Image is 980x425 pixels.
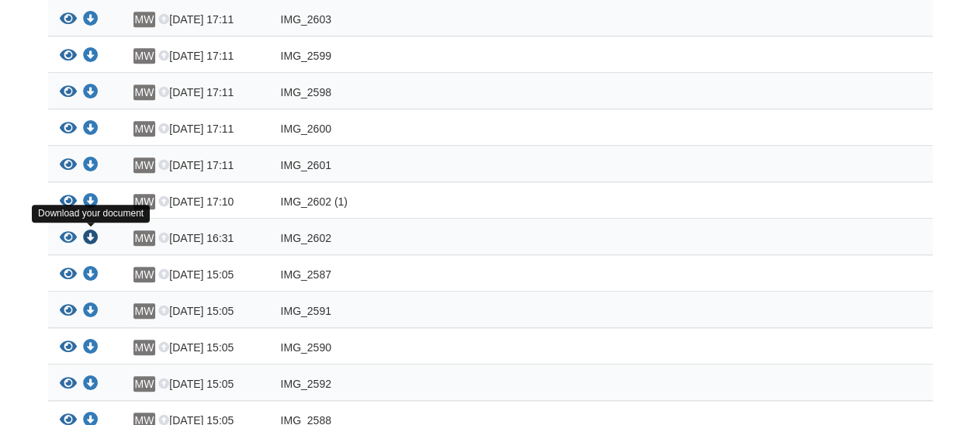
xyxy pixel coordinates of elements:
span: [DATE] 15:05 [158,305,234,317]
span: [DATE] 15:05 [158,341,234,354]
span: IMG_2600 [281,123,331,135]
span: IMG_2603 [281,13,331,26]
span: MW [133,157,156,173]
button: View IMG_2599 [60,48,77,64]
span: IMG_2601 [281,159,331,171]
span: IMG_2587 [281,268,331,281]
a: Download IMG_2590 [83,342,99,354]
a: Download IMG_2602 (1) [83,196,99,209]
span: MW [133,12,156,27]
span: MW [133,340,156,355]
div: Download your document [32,205,150,223]
span: MW [133,194,156,209]
a: Download IMG_2587 [83,269,99,282]
button: View IMG_2598 [60,85,77,101]
span: IMG_2602 (1) [281,195,348,208]
button: View IMG_2587 [60,267,77,283]
button: View IMG_2602 (1) [60,194,77,210]
span: IMG_2602 [281,232,331,244]
button: View IMG_2603 [60,12,77,28]
a: Download IMG_2592 [83,378,99,391]
span: [DATE] 16:31 [158,232,234,244]
span: IMG_2590 [281,341,331,354]
span: [DATE] 17:11 [158,159,234,171]
span: MW [133,267,156,282]
span: MW [133,303,156,319]
a: Download IMG_2599 [83,50,99,63]
a: Download IMG_2601 [83,160,99,172]
a: Download IMG_2603 [83,14,99,26]
span: IMG_2598 [281,86,331,98]
span: [DATE] 17:11 [158,86,234,98]
span: IMG_2599 [281,50,331,62]
button: View IMG_2592 [60,376,77,392]
a: Download IMG_2600 [83,123,99,136]
button: View IMG_2602 [60,230,77,247]
span: MW [133,85,156,100]
span: [DATE] 15:05 [158,268,234,281]
button: View IMG_2600 [60,121,77,137]
span: MW [133,121,156,136]
a: Download IMG_2591 [83,306,99,318]
span: [DATE] 17:11 [158,50,234,62]
span: [DATE] 15:05 [158,378,234,390]
span: MW [133,376,156,392]
span: [DATE] 17:11 [158,13,234,26]
button: View IMG_2591 [60,303,77,320]
span: MW [133,48,156,64]
button: View IMG_2590 [60,340,77,356]
span: [DATE] 17:11 [158,123,234,135]
span: MW [133,230,156,246]
a: Download IMG_2602 [83,233,99,245]
button: View IMG_2601 [60,157,77,174]
a: Download IMG_2598 [83,87,99,99]
span: [DATE] 17:10 [158,195,234,208]
span: IMG_2591 [281,305,331,317]
span: IMG_2592 [281,378,331,390]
